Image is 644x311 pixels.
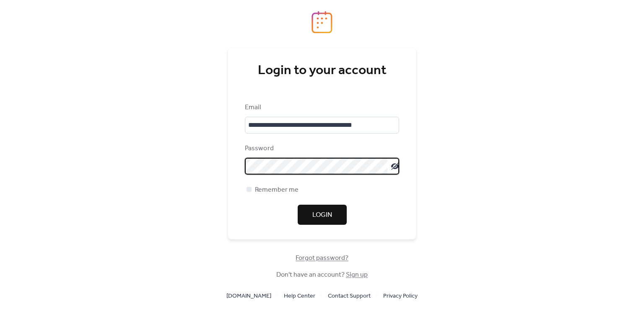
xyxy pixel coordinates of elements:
[328,291,371,301] span: Contact Support
[296,256,348,260] a: Forgot password?
[245,144,397,154] div: Password
[226,291,271,301] span: [DOMAIN_NAME]
[284,291,315,301] span: Help Center
[276,270,368,280] span: Don't have an account?
[298,205,347,225] button: Login
[284,290,315,301] a: Help Center
[312,210,332,220] span: Login
[346,268,368,281] a: Sign up
[245,62,399,79] div: Login to your account
[328,290,371,301] a: Contact Support
[383,290,418,301] a: Privacy Policy
[226,290,271,301] a: [DOMAIN_NAME]
[312,11,332,33] img: logo
[245,103,397,113] div: Email
[383,291,418,301] span: Privacy Policy
[255,185,299,195] span: Remember me
[296,253,348,263] span: Forgot password?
